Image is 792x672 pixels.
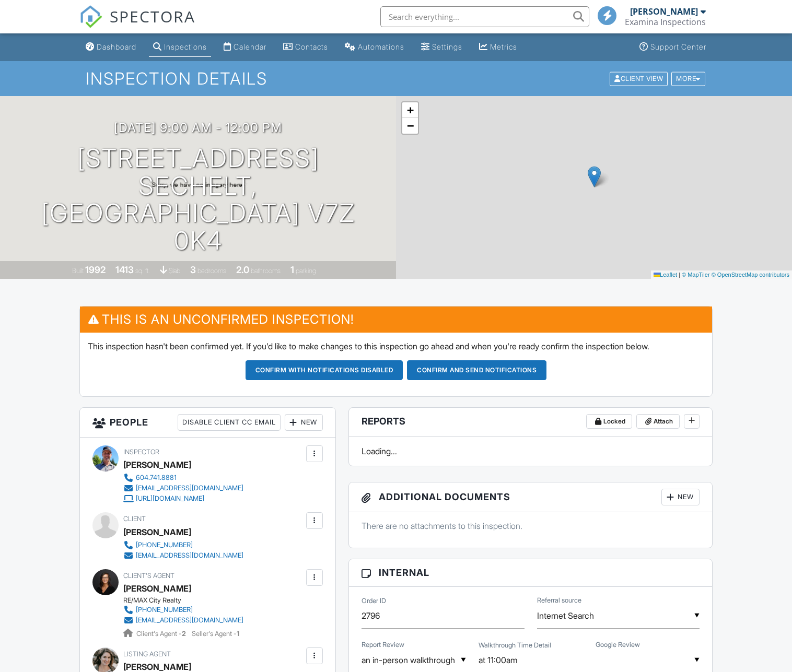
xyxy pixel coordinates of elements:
a: [EMAIL_ADDRESS][DOMAIN_NAME] [123,483,243,493]
div: [PERSON_NAME] [630,6,698,17]
div: 3 [190,264,196,275]
span: Listing Agent [123,650,171,658]
div: New [285,414,323,431]
a: Dashboard [81,38,141,57]
span: − [407,119,414,132]
button: Confirm with notifications disabled [246,360,403,380]
span: Inspector [123,448,159,456]
strong: 2 [182,630,186,638]
a: © MapTiler [682,272,710,278]
a: [PERSON_NAME] [123,581,191,596]
span: bathrooms [251,267,281,275]
span: Seller's Agent - [192,630,239,638]
span: slab [169,267,180,275]
div: [PHONE_NUMBER] [136,606,193,614]
a: Contacts [279,38,332,57]
div: [PERSON_NAME] [123,524,191,540]
div: [PERSON_NAME] [123,457,191,473]
div: Metrics [490,42,517,51]
a: [PHONE_NUMBER] [123,605,243,615]
a: Client View [609,74,670,82]
h3: This is an Unconfirmed Inspection! [80,306,713,332]
div: Automations [358,42,404,51]
div: Examina Inspections [625,17,706,27]
span: Client's Agent [123,572,174,580]
img: Marker [588,166,601,187]
a: [URL][DOMAIN_NAME] [123,493,243,504]
strong: 1 [237,630,239,638]
div: More [671,72,705,86]
div: [EMAIL_ADDRESS][DOMAIN_NAME] [136,551,243,560]
a: Automations (Basic) [341,38,409,57]
div: [URL][DOMAIN_NAME] [136,494,204,503]
p: There are no attachments to this inspection. [362,520,700,532]
span: sq. ft. [135,267,150,275]
span: Built [72,267,84,275]
a: Metrics [475,38,521,57]
div: [EMAIL_ADDRESS][DOMAIN_NAME] [136,616,243,624]
span: Client [123,515,146,523]
a: [EMAIL_ADDRESS][DOMAIN_NAME] [123,615,243,626]
label: Report Review [362,640,404,650]
h1: [STREET_ADDRESS] Sechelt, [GEOGRAPHIC_DATA] V7Z 0K4 [17,145,379,255]
span: bedrooms [197,267,226,275]
div: Dashboard [97,42,136,51]
span: + [407,103,414,116]
a: Support Center [635,38,711,57]
div: Settings [432,42,462,51]
div: [EMAIL_ADDRESS][DOMAIN_NAME] [136,484,243,492]
div: 1992 [85,264,106,275]
div: Support Center [650,42,706,51]
div: 604.741.8881 [136,474,177,482]
div: Inspections [164,42,207,51]
label: Google Review [596,640,640,650]
a: Leaflet [654,272,677,278]
div: 2.0 [236,264,249,275]
label: Order ID [362,596,386,606]
div: Contacts [295,42,328,51]
label: Walkthrough Time Detail [479,641,551,650]
div: 1 [290,264,294,275]
div: Disable Client CC Email [178,414,281,431]
a: Zoom out [402,118,418,134]
span: parking [296,267,316,275]
h3: Additional Documents [349,482,712,512]
a: Zoom in [402,102,418,118]
img: The Best Home Inspection Software - Spectora [79,5,102,28]
div: New [661,489,700,505]
h3: [DATE] 9:00 am - 12:00 pm [114,121,282,135]
a: 604.741.8881 [123,473,243,483]
label: Referral source [537,596,581,605]
button: Confirm and send notifications [407,360,546,380]
span: | [679,272,680,278]
span: Client's Agent - [136,630,188,638]
p: This inspection hasn't been confirmed yet. If you'd like to make changes to this inspection go ah... [88,340,705,352]
a: [PHONE_NUMBER] [123,540,243,550]
h3: Internal [349,559,712,586]
h1: Inspection Details [86,69,706,88]
a: Calendar [219,38,271,57]
div: Client View [610,72,668,86]
span: SPECTORA [110,5,195,27]
h3: People [80,408,335,438]
input: Search everything... [380,6,589,27]
div: RE/MAX City Realty [123,596,252,605]
div: Calendar [234,42,266,51]
a: Settings [417,38,467,57]
div: [PHONE_NUMBER] [136,541,193,549]
a: SPECTORA [79,14,195,36]
a: Inspections [149,38,211,57]
a: © OpenStreetMap contributors [712,272,789,278]
div: 1413 [115,264,134,275]
a: [EMAIL_ADDRESS][DOMAIN_NAME] [123,550,243,561]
